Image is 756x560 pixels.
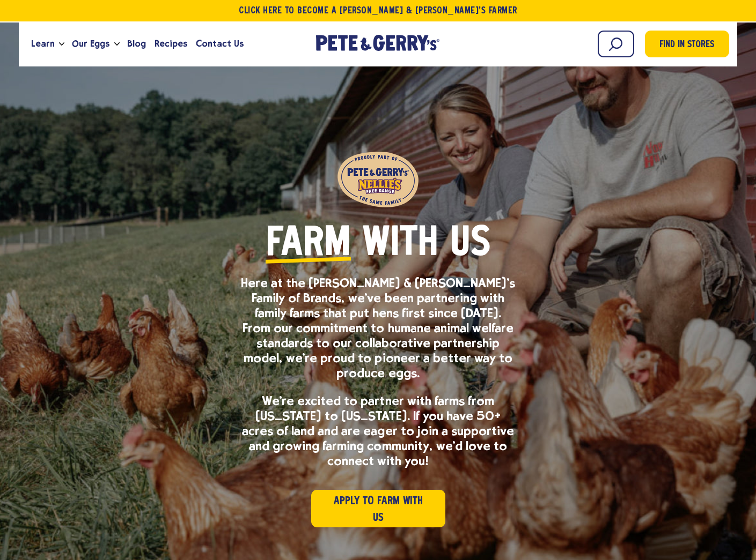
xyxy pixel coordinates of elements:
[645,31,729,57] a: Find in Stores
[72,37,109,50] span: Our Eggs
[241,275,516,380] p: Here at the [PERSON_NAME] & [PERSON_NAME]’s Family of Brands, we’ve been partnering with family f...
[311,490,445,527] a: Apply to Farm with Us
[192,29,248,58] a: Contact Us
[266,225,351,265] span: Farm
[31,37,55,50] span: Learn
[68,29,114,58] a: Our Eggs
[155,37,187,50] span: Recipes
[659,38,714,53] span: Find in Stores
[114,42,120,46] button: Open the dropdown menu for Our Eggs
[241,393,516,468] p: We’re excited to partner with farms from [US_STATE] to [US_STATE]. If you have 50+ acres of land ...
[150,29,192,58] a: Recipes
[127,37,146,50] span: Blog
[123,29,150,58] a: Blog
[363,225,438,265] span: with
[196,37,244,50] span: Contact Us
[27,29,59,58] a: Learn
[598,31,634,57] input: Search
[327,493,429,526] span: Apply to Farm with Us
[450,225,490,265] span: Us
[59,42,64,46] button: Open the dropdown menu for Learn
